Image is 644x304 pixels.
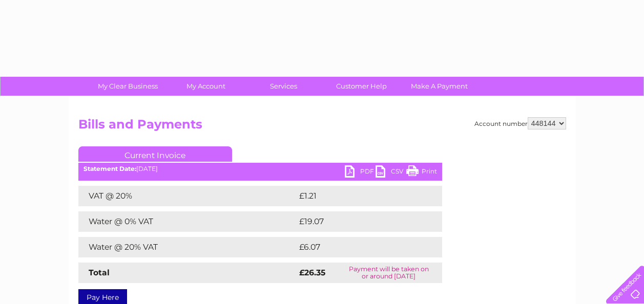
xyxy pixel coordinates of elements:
[319,77,404,96] a: Customer Help
[297,186,415,206] td: £1.21
[78,211,297,232] td: Water @ 0% VAT
[241,77,326,96] a: Services
[297,237,418,257] td: £6.07
[406,165,437,180] a: Print
[78,117,566,137] h2: Bills and Payments
[78,165,442,172] div: [DATE]
[336,263,442,283] td: Payment will be taken on or around [DATE]
[86,77,170,96] a: My Clear Business
[78,146,232,162] a: Current Invoice
[299,268,325,277] strong: £26.35
[376,165,406,180] a: CSV
[345,165,376,180] a: PDF
[89,268,110,277] strong: Total
[297,211,421,232] td: £19.07
[163,77,248,96] a: My Account
[397,77,482,96] a: Make A Payment
[84,165,136,172] b: Statement Date:
[78,237,297,257] td: Water @ 20% VAT
[474,117,566,129] div: Account number
[78,186,297,206] td: VAT @ 20%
